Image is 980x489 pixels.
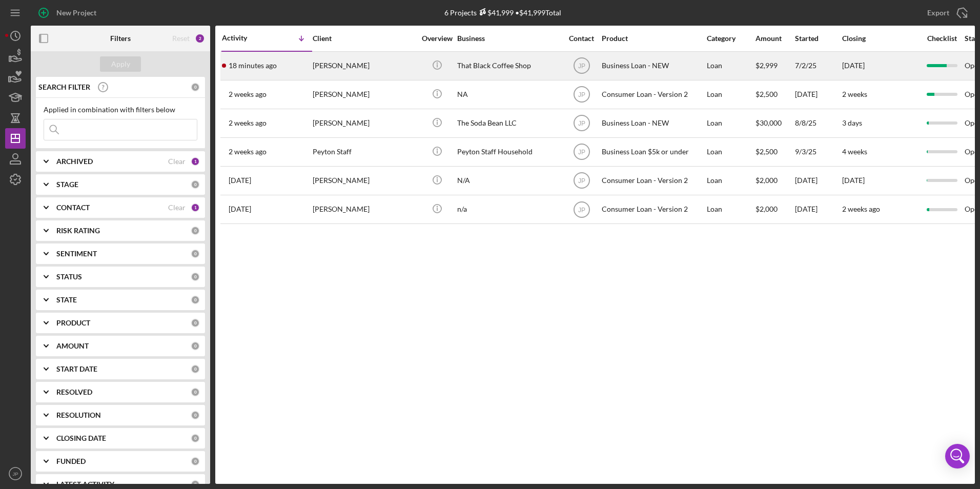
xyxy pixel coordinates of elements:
div: Loan [707,110,754,137]
span: $2,000 [756,176,778,185]
div: $41,999 [477,8,514,17]
div: The Soda Bean LLC [457,110,560,137]
div: Loan [707,138,754,166]
div: Business Loan $5k or under [602,138,704,166]
b: AMOUNT [56,342,89,350]
b: STAGE [56,180,78,189]
button: Export [917,3,975,23]
time: 2025-09-19 16:10 [229,62,277,70]
div: 6 Projects • $41,999 Total [444,8,561,17]
time: 2025-07-28 18:55 [229,176,251,185]
div: 0 [191,341,200,351]
time: 2025-09-03 16:58 [229,148,267,156]
b: CONTACT [56,203,90,212]
div: [DATE] [795,196,841,223]
div: 0 [191,83,200,92]
div: Contact [562,34,601,43]
div: n/a [457,196,560,223]
div: Product [602,34,704,43]
b: FUNDED [56,457,86,465]
div: Loan [707,196,754,223]
div: 0 [191,226,200,235]
b: RESOLUTION [56,411,101,419]
div: 2 [195,33,205,44]
div: 9/3/25 [795,138,841,166]
time: [DATE] [842,61,865,70]
div: Business [457,34,560,43]
span: $2,500 [756,90,778,98]
div: Clear [168,203,186,212]
time: 2025-09-04 21:01 [229,119,267,127]
time: 2 weeks [842,90,867,98]
div: Peyton Staff [313,138,415,166]
div: 8/8/25 [795,110,841,137]
span: $2,999 [756,61,778,70]
text: JP [12,471,18,477]
div: Client [313,34,415,43]
b: ARCHIVED [56,157,93,166]
time: 2025-09-06 21:36 [229,90,267,98]
div: Reset [172,34,190,43]
div: Category [707,34,754,43]
text: JP [578,206,585,213]
text: JP [578,149,585,156]
b: PRODUCT [56,319,90,327]
div: 0 [191,272,200,281]
div: 0 [191,480,200,489]
text: JP [578,91,585,98]
div: Clear [168,157,186,166]
text: JP [578,177,585,185]
b: Filters [110,34,131,43]
div: [PERSON_NAME] [313,110,415,137]
div: That Black Coffee Shop [457,52,560,79]
div: 1 [191,157,200,166]
div: Amount [756,34,794,43]
div: 7/2/25 [795,52,841,79]
span: $2,500 [756,147,778,156]
div: Started [795,34,841,43]
div: Closing [842,34,919,43]
div: [PERSON_NAME] [313,81,415,108]
b: STATUS [56,273,82,281]
div: 0 [191,364,200,374]
div: Business Loan - NEW [602,110,704,137]
div: Loan [707,52,754,79]
div: 0 [191,457,200,466]
div: Consumer Loan - Version 2 [602,81,704,108]
div: Checklist [920,34,964,43]
div: Loan [707,167,754,194]
button: JP [5,463,26,484]
div: 0 [191,388,200,397]
div: 1 [191,203,200,212]
div: Overview [418,34,456,43]
span: $2,000 [756,205,778,213]
b: SENTIMENT [56,250,97,258]
div: 0 [191,180,200,189]
div: [PERSON_NAME] [313,52,415,79]
div: Open Intercom Messenger [945,444,970,468]
div: Activity [222,34,267,42]
div: [PERSON_NAME] [313,167,415,194]
div: Consumer Loan - Version 2 [602,167,704,194]
div: 0 [191,249,200,258]
div: 0 [191,411,200,420]
b: STATE [56,296,77,304]
time: 4 weeks [842,147,867,156]
time: 3 days [842,118,862,127]
div: 0 [191,434,200,443]
div: Consumer Loan - Version 2 [602,196,704,223]
div: Business Loan - NEW [602,52,704,79]
b: RISK RATING [56,227,100,235]
time: [DATE] [842,176,865,185]
b: LATEST ACTIVITY [56,480,114,488]
div: Loan [707,81,754,108]
b: RESOLVED [56,388,92,396]
div: [PERSON_NAME] [313,196,415,223]
div: Applied in combination with filters below [44,106,197,114]
div: 0 [191,295,200,304]
div: Peyton Staff Household [457,138,560,166]
div: [DATE] [795,81,841,108]
text: JP [578,63,585,70]
div: 0 [191,318,200,328]
div: N/A [457,167,560,194]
